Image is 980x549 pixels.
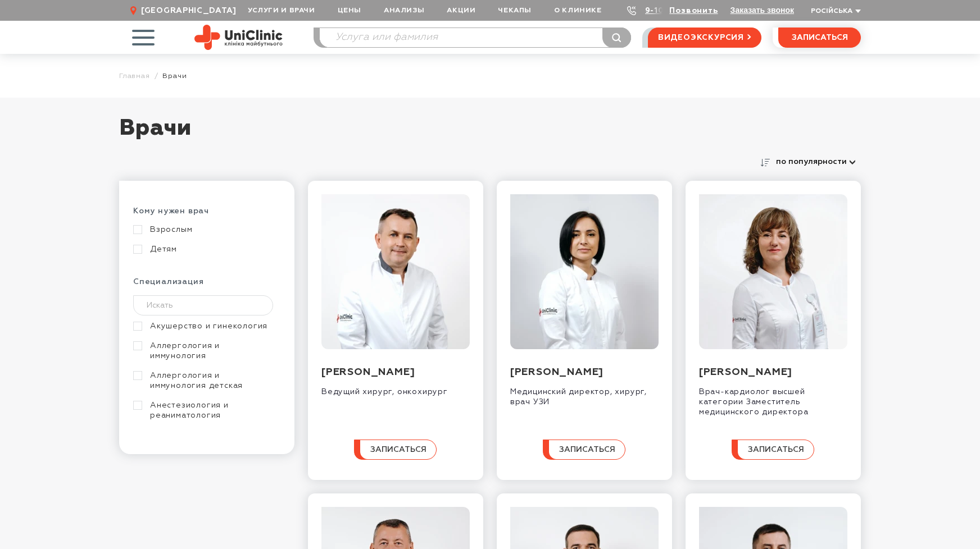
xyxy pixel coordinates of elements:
a: Позвонить [669,7,718,15]
img: Захарчук Александр Валентинович [321,194,470,349]
div: Кому нужен врач [133,206,280,225]
button: записаться [732,440,814,460]
h1: Врачи [119,115,861,154]
span: записаться [370,446,427,454]
a: Анестезиология и реаниматология [133,400,278,420]
span: видеоэкскурсия [658,28,744,47]
a: Аллергология и иммунология детская [133,370,278,391]
img: Site [194,25,283,50]
button: записаться [354,440,437,460]
input: Искать [133,295,273,315]
a: Аллергология и иммунология [133,341,278,361]
a: Акушерство и гинекология [133,321,278,331]
a: видеоэкскурсия [648,28,761,48]
a: Детям [133,244,278,254]
button: Заказать звонок [731,6,794,15]
div: Врач-кардиолог высшей категории Заместитель медицинского директора [699,378,847,417]
span: Російська [811,8,852,15]
span: записаться [748,446,804,454]
a: [PERSON_NAME] [699,367,792,377]
div: Специализация [133,277,280,295]
a: 9-103 [645,7,670,15]
span: записаться [559,446,615,454]
img: Назарова Инна Леонидовна [699,194,847,349]
button: по популярности [773,154,861,170]
a: [PERSON_NAME] [321,367,415,377]
span: [GEOGRAPHIC_DATA] [141,6,237,16]
a: Взрослым [133,225,278,235]
img: Смирнова Дарья Александровна [510,194,659,349]
a: [PERSON_NAME] [510,367,604,377]
button: Російська [808,7,861,16]
span: Врачи [162,72,187,80]
div: Ведущий хирург, онкохирург [321,378,470,397]
a: Главная [119,72,150,80]
button: записаться [543,440,625,460]
input: Услуга или фамилия [320,28,630,47]
span: записаться [792,34,848,42]
div: Медицинский директор, хирург, врач УЗИ [510,378,659,407]
button: записаться [778,28,861,48]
